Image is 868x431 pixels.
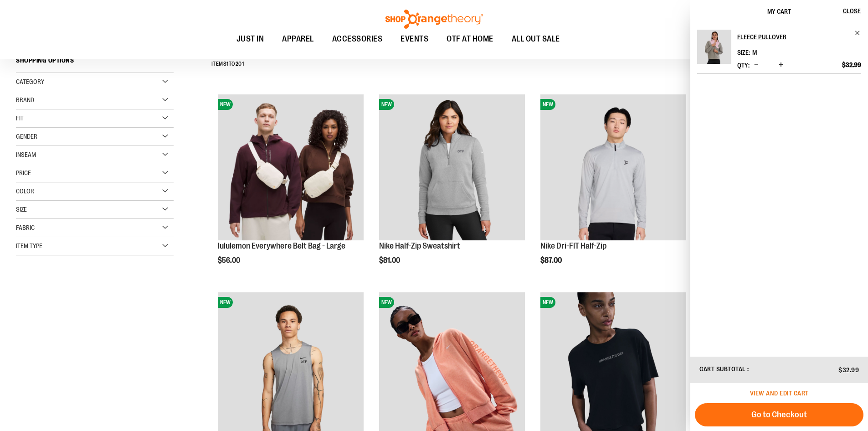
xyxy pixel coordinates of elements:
div: product [375,90,529,288]
a: Nike Half-Zip Sweatshirt [379,241,460,250]
span: Inseam [16,151,36,158]
h2: Fleece Pullover [737,30,849,44]
a: Nike Dri-FIT Half-ZipNEW [540,94,686,242]
span: NEW [218,99,233,110]
dt: Size [737,49,750,56]
a: Nike Dri-FIT Half-Zip [540,241,606,250]
span: $87.00 [540,256,563,265]
span: NEW [540,297,555,308]
span: My Cart [767,8,791,15]
span: 201 [236,61,244,67]
label: Qty [737,62,750,69]
img: Shop Orangetheory [384,10,484,29]
span: EVENTS [401,29,428,49]
img: lululemon Everywhere Belt Bag - Large [218,94,364,240]
button: Increase product quantity [776,61,786,70]
span: OTF AT HOME [447,29,493,49]
h2: Items to [211,57,244,71]
span: Fabric [16,224,35,231]
span: NEW [379,99,394,110]
a: lululemon Everywhere Belt Bag - Large [218,241,345,250]
a: Remove item [854,30,861,36]
span: $56.00 [218,256,241,265]
span: Size [16,206,27,213]
span: Cart Subtotal [699,365,746,373]
span: NEW [540,99,555,110]
a: lululemon Everywhere Belt Bag - LargeNEW [218,94,364,242]
span: Brand [16,96,34,104]
span: Color [16,187,34,195]
a: View and edit cart [750,389,809,397]
span: NEW [379,297,394,308]
a: Fleece Pullover [737,30,861,44]
span: Go to Checkout [751,410,807,420]
img: Nike Dri-FIT Half-Zip [540,94,686,240]
li: Product [697,30,861,74]
img: Fleece Pullover [697,30,731,64]
span: Item Type [16,242,42,249]
span: $32.99 [838,366,859,374]
span: JUST IN [236,29,264,49]
a: Nike Half-Zip SweatshirtNEW [379,94,525,242]
span: APPAREL [282,29,314,49]
div: product [536,90,691,288]
span: Fit [16,114,24,122]
span: Price [16,169,31,177]
span: ALL OUT SALE [512,29,560,49]
button: Decrease product quantity [752,61,760,70]
a: Fleece Pullover [697,30,731,70]
span: ACCESSORIES [332,29,383,49]
strong: Shopping Options [16,52,174,73]
span: $32.99 [842,61,861,69]
span: 1 [226,61,229,67]
button: Go to Checkout [695,403,863,426]
span: NEW [218,297,233,308]
span: Gender [16,133,37,140]
span: $81.00 [379,256,401,265]
span: Close [843,7,861,15]
img: Nike Half-Zip Sweatshirt [379,94,525,240]
span: M [752,49,757,56]
div: product [213,90,368,288]
span: Category [16,78,44,85]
